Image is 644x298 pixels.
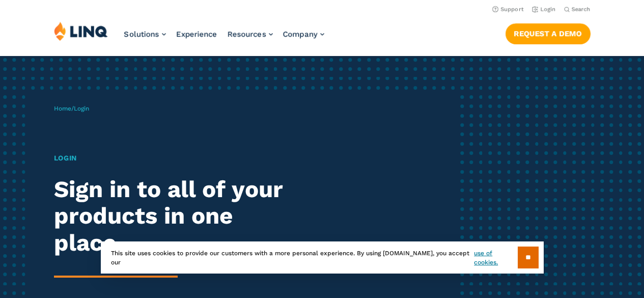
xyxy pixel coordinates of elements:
[506,23,591,44] a: Request a Demo
[74,105,89,112] span: Login
[124,30,159,39] span: Solutions
[54,21,108,41] img: LINQ | K‑12 Software
[506,21,591,44] nav: Button Navigation
[176,30,217,39] a: Experience
[101,241,544,274] div: This site uses cookies to provide our customers with a more personal experience. By using [DOMAIN...
[283,30,324,39] a: Company
[54,153,302,164] h1: Login
[228,30,273,39] a: Resources
[228,30,266,39] span: Resources
[124,21,324,55] nav: Primary Navigation
[54,105,71,112] a: Home
[474,249,517,267] a: use of cookies.
[492,6,524,13] a: Support
[532,6,556,13] a: Login
[54,105,89,112] span: /
[124,30,166,39] a: Solutions
[572,6,591,13] span: Search
[54,176,302,257] h2: Sign in to all of your products in one place.
[283,30,318,39] span: Company
[564,6,591,13] button: Open Search Bar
